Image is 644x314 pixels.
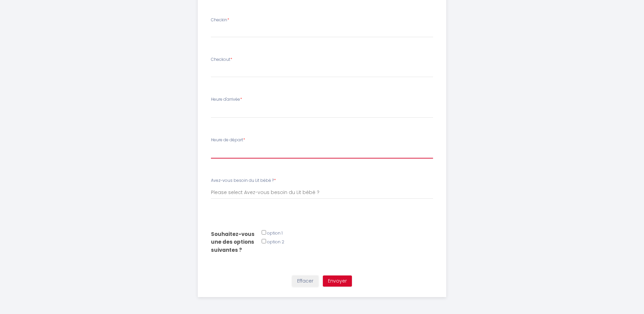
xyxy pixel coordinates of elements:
[323,275,352,287] button: Envoyer
[211,56,232,63] label: Checkout
[211,177,276,184] label: Avez-vous besoin du Lit bébé ?
[211,17,229,23] label: Checkin
[292,275,318,287] button: Effacer
[5,3,26,23] button: Ouvrir le widget de chat LiveChat
[267,230,283,237] label: option 1
[211,137,245,143] label: Heure de départ
[211,96,242,103] label: Heure d'arrivée
[211,230,262,254] label: Souhaitez-vous une des options suivantes ?
[267,239,284,245] label: option 2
